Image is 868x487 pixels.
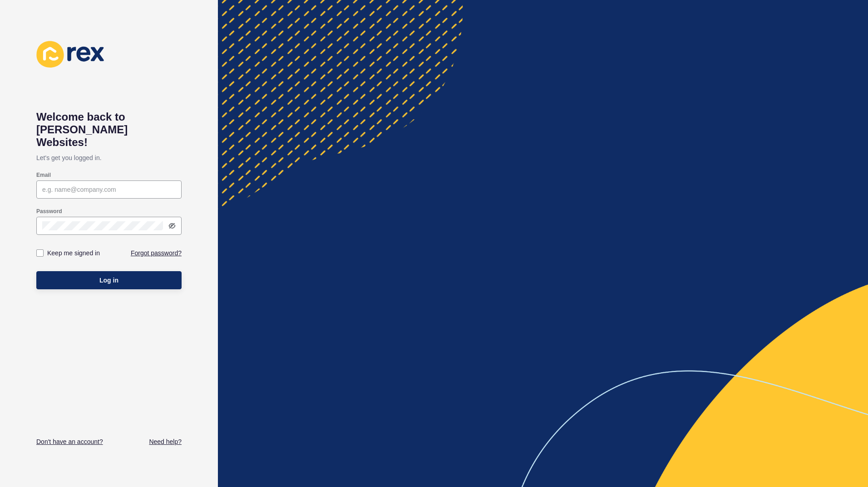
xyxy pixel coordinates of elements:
button: Log in [36,271,182,289]
label: Email [36,171,51,179]
span: Log in [99,276,118,285]
p: Let's get you logged in. [36,149,182,167]
label: Password [36,208,62,215]
label: Keep me signed in [47,248,100,258]
input: e.g. name@company.com [42,185,176,194]
h1: Welcome back to [PERSON_NAME] Websites! [36,111,182,149]
a: Forgot password? [131,248,182,258]
a: Need help? [149,437,182,446]
a: Don't have an account? [36,437,103,446]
